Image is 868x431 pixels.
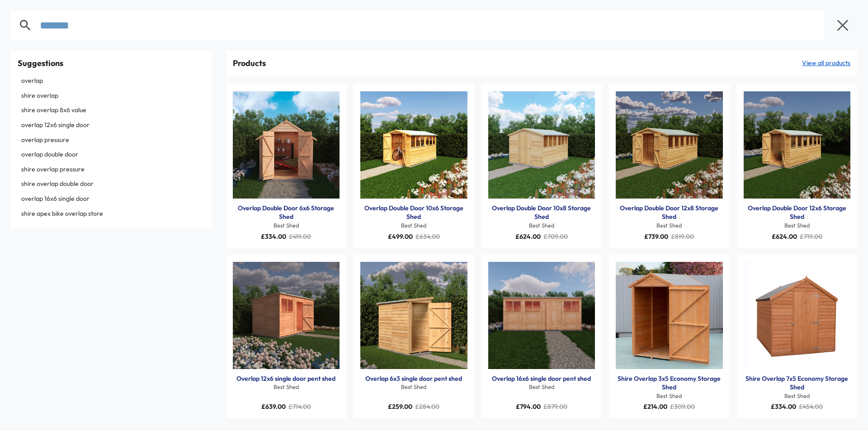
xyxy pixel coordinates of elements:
[488,262,595,369] a: Products: Overlap 16x6 single door pent shed
[488,222,595,230] div: Best Shed
[18,74,206,88] a: overlap
[236,374,335,384] a: Overlap 12x6 single door pent shed
[360,222,467,230] div: Best Shed
[18,207,206,221] a: shire apex bike overlap store
[616,262,723,369] img: Shire Overlap 3x5 Economy Storage Shed - Best Shed
[415,232,440,241] span: £634.00
[233,383,340,391] div: Best Shed
[18,57,206,69] div: Suggestions
[18,104,206,117] a: shire overlap 8x6 value
[233,262,340,369] a: Products: Overlap 12x6 single door pent shed
[516,403,541,411] span: £794.00
[233,204,340,222] a: Overlap Double Door 6x6 Storage Shed
[670,403,695,411] span: £309.00
[616,374,723,392] a: Shire Overlap 3x5 Economy Storage Shed
[261,232,286,241] span: £334.00
[388,403,412,411] span: £259.00
[644,232,668,241] span: £739.00
[616,262,723,369] a: Products: Shire Overlap 3x5 Economy Storage Shed
[744,262,851,369] img: Shire Overlap 7x5 Economy Storage Shed - Best Shed
[616,91,723,199] a: Products: Overlap Double Door 12x8 Storage Shed
[616,204,723,222] a: Overlap Double Door 12x8 Storage Shed
[261,403,286,411] span: £639.00
[515,232,541,241] span: £624.00
[802,59,850,68] a: View all products
[18,177,206,191] a: shire overlap double door
[360,91,467,199] a: Products: Overlap Double Door 10x6 Storage Shed
[800,232,822,241] span: £719.00
[288,403,311,411] span: £714.00
[233,222,340,230] div: Best Shed
[18,163,206,176] a: shire overlap pressure
[233,57,266,69] div: Products
[233,91,340,199] a: Products: Overlap Double Door 6x6 Storage Shed
[360,262,467,369] a: Products: Overlap 6x3 single door pent shed
[744,392,851,400] div: Best Shed
[415,403,439,411] span: £284.00
[744,222,851,230] div: Best Shed
[772,232,797,241] span: £624.00
[360,204,467,222] a: Overlap Double Door 10x6 Storage Shed
[18,118,206,132] a: overlap 12x6 single door
[616,392,723,400] div: Best Shed
[744,91,851,199] a: Products: Overlap Double Door 12x6 Storage Shed
[643,403,667,411] span: £214.00
[233,374,340,384] div: Overlap 12x6 single door pent shed
[771,403,796,411] span: £334.00
[543,403,567,411] span: £879.00
[365,374,462,384] a: Overlap 6x3 single door pent shed
[488,204,595,222] a: Overlap Double Door 10x8 Storage Shed
[488,374,595,384] div: Overlap 16x6 single door pent shed
[744,262,851,369] a: Products: Shire Overlap 7x5 Economy Storage Shed
[543,232,568,241] span: £709.00
[799,403,823,411] span: £454.00
[744,204,851,222] a: Overlap Double Door 12x6 Storage Shed
[671,232,694,241] span: £819.00
[488,91,595,199] a: Products: Overlap Double Door 10x8 Storage Shed
[18,89,206,103] a: shire overlap
[18,192,206,206] a: overlap 16x6 single door
[492,374,591,384] a: Overlap 16x6 single door pent shed
[744,374,851,392] a: Shire Overlap 7x5 Economy Storage Shed
[488,383,595,391] div: Best Shed
[616,222,723,230] div: Best Shed
[289,232,311,241] span: £419.00
[360,374,467,384] div: Overlap 6x3 single door pent shed
[360,383,467,391] div: Best Shed
[18,148,206,161] a: overlap double door
[18,133,206,147] a: overlap pressure
[388,232,413,241] span: £499.00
